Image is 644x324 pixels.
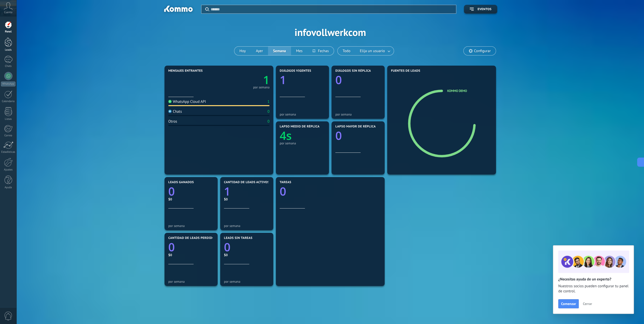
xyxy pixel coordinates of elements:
span: Comenzar [561,302,576,306]
span: Nuestros socios pueden configurar tu panel de control. [558,284,629,294]
div: $0 [224,197,269,201]
div: 0 [267,109,269,114]
div: $0 [168,253,214,257]
text: 1 [263,72,269,88]
text: 0 [280,184,286,199]
span: Cuenta [4,11,12,14]
button: Todo [338,47,356,55]
span: Cantidad de leads activos [224,181,269,184]
div: Calendario [1,100,16,103]
text: 0 [224,239,231,255]
span: Lapso medio de réplica [280,125,320,128]
h2: ¿Necesitas ayuda de un experto? [558,277,629,282]
div: Correo [1,134,16,137]
div: por semana [168,224,214,228]
div: WhatsApp Cloud API [168,99,206,104]
div: Otros [168,119,177,124]
button: Semana [268,47,291,55]
div: Chats [168,109,182,114]
div: por semana [335,112,381,116]
div: Estadísticas [1,150,16,154]
div: 0 [267,119,269,124]
button: Mes [291,47,308,55]
div: por semana [280,141,325,145]
button: Hoy [234,47,251,55]
button: Eventos [464,5,497,14]
button: Comenzar [558,299,579,308]
a: 1 [219,72,269,88]
span: Cantidad de leads perdidos [168,236,216,240]
div: por semana [280,112,325,116]
span: Diálogos sin réplica [335,69,371,73]
text: 1 [280,72,286,88]
span: Elija un usuario [359,48,386,54]
div: por semana [168,280,214,283]
img: WhatsApp Cloud API [168,100,172,103]
span: Mensajes entrantes [168,69,203,73]
text: 4s [280,128,292,143]
a: 1 [224,184,269,199]
span: Diálogos vigentes [280,69,311,73]
div: Ajustes [1,168,16,171]
a: 0 [168,239,214,255]
text: 1 [224,184,231,199]
button: Ayer [251,47,268,55]
div: 1 [267,99,269,104]
button: Elija un usuario [356,47,394,55]
div: Chats [1,65,16,68]
span: Tareas [280,181,291,184]
button: Cerrar [580,300,594,308]
div: WhatsApp [1,82,15,86]
img: Chats [168,110,172,113]
span: Leads ganados [168,181,194,184]
span: Cerrar [583,302,592,306]
a: 0 [280,184,381,199]
div: Panel [1,30,16,33]
button: Fechas [307,47,334,55]
div: Ayuda [1,186,16,189]
div: Leads [1,48,16,52]
text: 0 [335,72,342,88]
a: Kommo Demo [447,89,467,93]
div: $0 [224,253,269,257]
span: Eventos [477,8,491,11]
div: Listas [1,118,16,121]
text: 0 [168,239,175,255]
a: 0 [168,184,214,199]
a: 0 [224,239,269,255]
text: 0 [335,128,342,143]
div: $0 [168,197,214,201]
text: 0 [168,184,175,199]
span: Configurar [474,49,491,53]
div: por semana [253,86,269,89]
div: por semana [224,224,269,228]
span: Fuentes de leads [391,69,420,73]
span: Lapso mayor de réplica [335,125,376,128]
div: por semana [224,280,269,283]
span: Leads sin tareas [224,236,252,240]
